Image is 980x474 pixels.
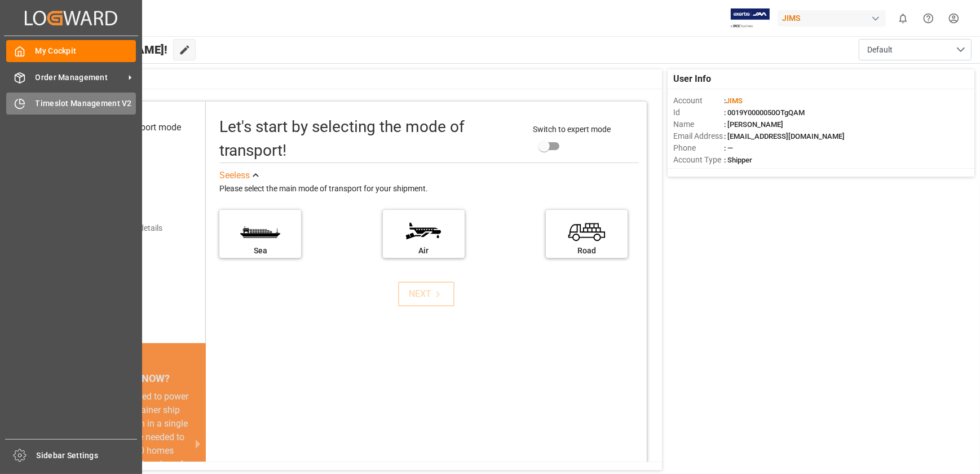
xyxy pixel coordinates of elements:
span: User Info [673,72,711,86]
button: JIMS [778,7,890,29]
div: Road [551,245,622,257]
span: : — [724,144,733,152]
span: Phone [673,142,724,154]
span: Email Address [673,130,724,142]
span: Switch to expert mode [533,125,611,134]
a: My Cockpit [6,40,136,62]
div: Sea [225,245,295,257]
span: : [724,96,743,105]
div: JIMS [778,10,886,27]
span: Account Type [673,154,724,166]
button: show 0 new notifications [890,6,916,31]
a: Timeslot Management V2 [6,93,136,115]
div: Please select the main mode of transport for your shipment. [219,182,639,196]
div: Select transport mode [94,121,181,134]
span: Default [867,44,893,56]
div: See less [219,169,250,182]
span: Timeslot Management V2 [36,98,136,109]
div: Air [389,245,459,257]
div: Let's start by selecting the mode of transport! [219,115,522,163]
span: Sidebar Settings [37,450,138,462]
button: NEXT [398,282,454,306]
span: My Cockpit [36,45,136,57]
span: : 0019Y0000050OTgQAM [724,108,805,117]
div: NEXT [409,287,444,301]
span: Order Management [36,72,125,84]
img: Exertis%20JAM%20-%20Email%20Logo.jpg_1722504956.jpg [731,8,770,28]
button: open menu [859,39,972,60]
span: Id [673,107,724,118]
span: Name [673,118,724,130]
span: JIMS [726,96,743,105]
button: Help Center [916,6,941,31]
span: : [EMAIL_ADDRESS][DOMAIN_NAME] [724,132,845,141]
span: Account [673,95,724,107]
span: : [PERSON_NAME] [724,120,783,129]
span: : Shipper [724,156,752,164]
